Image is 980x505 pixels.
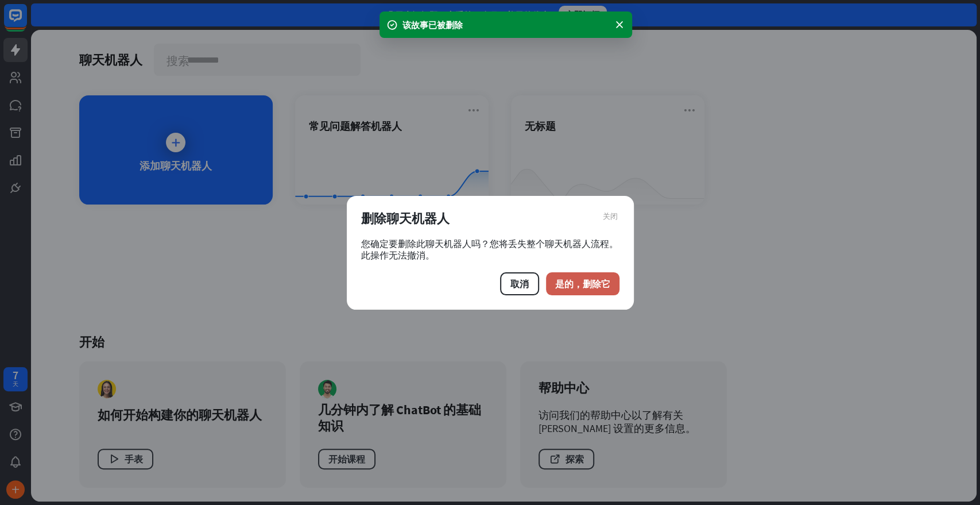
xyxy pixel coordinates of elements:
[603,212,618,219] font: 关闭
[402,20,463,30] font: 该故事已被删除
[500,272,539,295] button: 取消
[361,238,618,261] font: 您确定要删除此聊天机器人吗？您将丢失整个聊天机器人流程。此操作无法撤消。
[555,278,610,290] font: 是的，删除它
[510,278,529,290] font: 取消
[9,5,44,39] button: 打开 LiveChat 聊天小部件
[546,272,619,295] button: 是的，删除它
[361,210,450,226] font: 删除聊天机器人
